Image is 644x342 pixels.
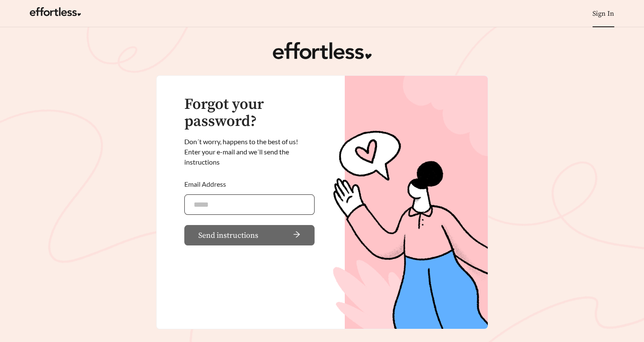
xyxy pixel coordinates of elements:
[184,225,315,245] button: Send instructionsarrow-right
[184,194,315,215] input: Email Address
[184,174,226,194] label: Email Address
[592,9,614,18] a: Sign In
[184,96,315,130] h3: Forgot your password?
[184,137,315,167] div: Don ´ t worry, happens to the best of us! Enter your e-mail and we ´ ll send the instructions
